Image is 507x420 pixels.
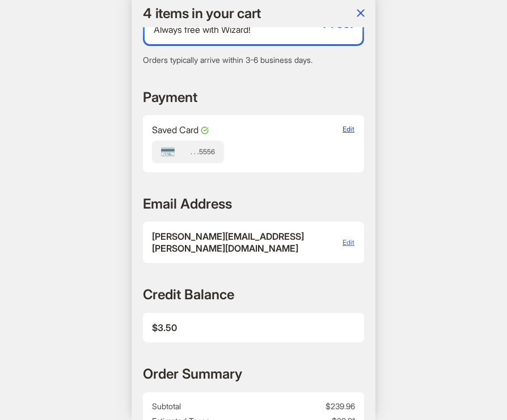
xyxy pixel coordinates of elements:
[343,125,354,133] span: Edit
[152,231,342,254] span: [PERSON_NAME][EMAIL_ADDRESS][PERSON_NAME][DOMAIN_NAME]
[154,24,323,36] div: Always free with Wizard!
[143,286,234,303] h2: Credit Balance
[143,6,261,21] h1: 4 items in your cart
[143,195,232,213] h2: Email Address
[152,322,177,334] span: $3.50
[191,147,215,156] span: . . . 5556
[342,124,355,134] button: Edit
[143,88,197,106] h2: Payment
[152,124,209,136] span: Saved Card
[143,55,364,65] div: Orders typically arrive within 3-6 business days.
[342,231,355,254] button: Edit
[343,238,354,247] span: Edit
[256,401,355,411] span: $239.96
[143,365,242,383] h2: Order Summary
[323,16,353,31] span: Free!
[152,401,251,411] span: Subtotal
